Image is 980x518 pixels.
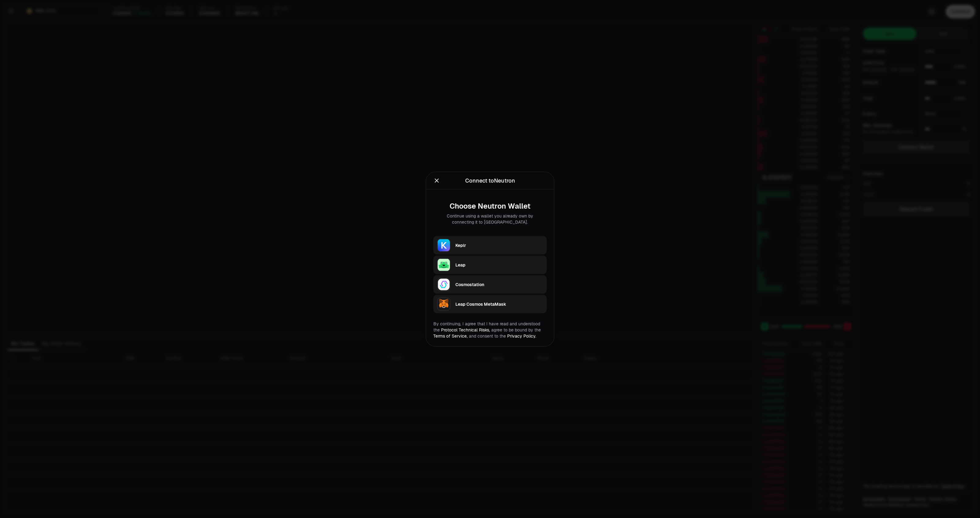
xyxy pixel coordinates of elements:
img: Leap Cosmos MetaMask [437,297,450,311]
img: Leap [437,258,450,271]
div: By continuing, I agree that I have read and understood the agree to be bound by the and consent t... [433,320,547,339]
button: Leap Cosmos MetaMaskLeap Cosmos MetaMask [433,295,547,313]
button: Close [433,176,440,185]
button: LeapLeap [433,255,547,274]
div: Connect to Neutron [465,176,515,185]
div: Leap [455,262,543,268]
div: Continue using a wallet you already own by connecting it to [GEOGRAPHIC_DATA]. [438,213,542,225]
button: CosmostationCosmostation [433,275,547,293]
button: KeplrKeplr [433,236,547,254]
a: Terms of Service, [433,333,468,338]
div: Cosmostation [455,281,543,287]
img: Keplr [437,238,450,252]
img: Cosmostation [437,278,450,291]
div: Choose Neutron Wallet [438,202,542,210]
a: Privacy Policy. [507,333,536,338]
a: Protocol Technical Risks, [441,327,490,332]
div: Leap Cosmos MetaMask [455,301,543,307]
div: Keplr [455,242,543,248]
